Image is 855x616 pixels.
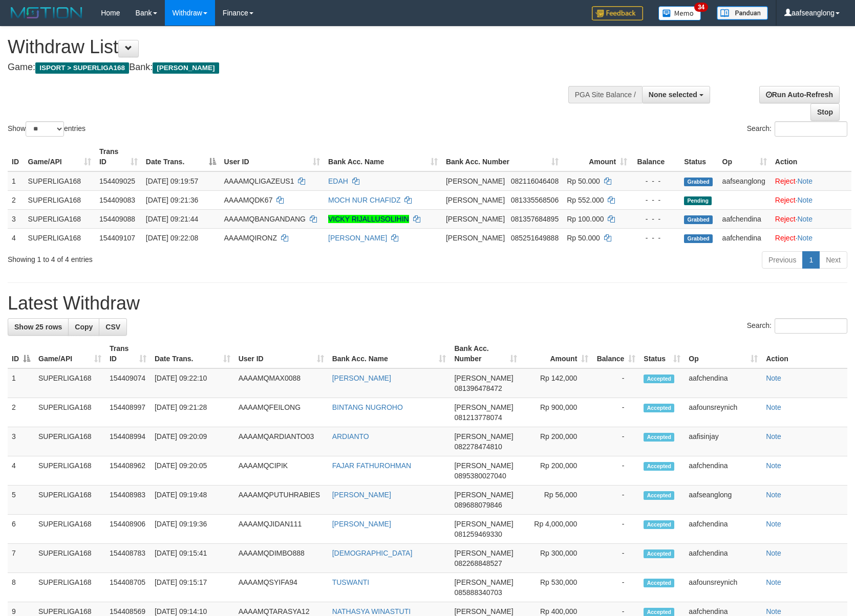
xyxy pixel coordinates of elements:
td: 4 [8,456,34,486]
span: 154409025 [99,177,135,185]
span: [DATE] 09:19:57 [146,177,198,185]
a: Run Auto-Refresh [759,86,840,103]
th: Bank Acc. Name: activate to sort column ascending [324,142,442,171]
th: Game/API: activate to sort column ascending [34,339,105,368]
td: · [771,209,851,228]
a: FAJAR FATHUROHMAN [332,461,412,470]
td: - [592,427,639,456]
a: MOCH NUR CHAFIDZ [328,196,401,204]
td: aafchendina [685,368,762,398]
td: - [592,398,639,427]
td: 154408994 [105,427,151,456]
td: [DATE] 09:19:48 [151,486,234,515]
td: Rp 530,000 [521,573,592,602]
a: Note [766,549,781,557]
a: Reject [775,215,796,223]
td: AAAAMQJIDAN111 [234,515,328,544]
input: Search: [775,318,847,334]
th: Bank Acc. Name: activate to sort column ascending [328,339,451,368]
span: Accepted [644,520,674,529]
img: MOTION_logo.png [8,5,85,20]
td: 6 [8,515,34,544]
span: [PERSON_NAME] [454,520,513,528]
span: Copy 0895380027040 to clipboard [454,472,506,480]
td: AAAAMQSYIFA94 [234,573,328,602]
span: Accepted [644,462,674,471]
td: - [592,456,639,486]
a: BINTANG NUGROHO [332,403,403,411]
a: NATHASYA WINASTUTI [332,607,411,615]
span: Rp 50.000 [567,177,600,185]
span: [PERSON_NAME] [446,234,505,242]
th: Op: activate to sort column ascending [718,142,771,171]
th: Balance [631,142,680,171]
div: - - - [635,233,676,243]
a: Note [797,196,813,204]
a: Previous [762,251,803,269]
a: EDAH [328,177,348,185]
th: ID [8,142,24,171]
span: [PERSON_NAME] [153,62,219,74]
a: Reject [775,196,796,204]
div: - - - [635,195,676,205]
span: Copy 081396478472 to clipboard [454,384,502,392]
td: [DATE] 09:21:28 [151,398,234,427]
span: [PERSON_NAME] [454,549,513,557]
td: 3 [8,209,24,228]
td: 154409074 [105,368,151,398]
td: 2 [8,398,34,427]
span: Copy 082278474810 to clipboard [454,443,502,451]
td: [DATE] 09:15:41 [151,544,234,573]
td: aafseanglong [685,486,762,515]
td: SUPERLIGA168 [24,209,95,228]
th: Amount: activate to sort column ascending [563,142,631,171]
span: AAAAMQDK67 [224,196,273,204]
td: [DATE] 09:19:36 [151,515,234,544]
td: Rp 300,000 [521,544,592,573]
span: Copy 089688079846 to clipboard [454,501,502,509]
td: · [771,171,851,191]
a: [DEMOGRAPHIC_DATA] [332,549,413,557]
td: Rp 200,000 [521,456,592,486]
span: AAAAMQLIGAZEUS1 [224,177,294,185]
img: Button%20Memo.svg [658,6,701,20]
span: [PERSON_NAME] [446,196,505,204]
td: 8 [8,573,34,602]
th: Date Trans.: activate to sort column descending [142,142,220,171]
a: Reject [775,177,796,185]
span: Copy 081259469330 to clipboard [454,530,502,538]
div: Showing 1 to 4 of 4 entries [8,250,349,265]
span: [DATE] 09:21:44 [146,215,198,223]
span: Accepted [644,579,674,587]
button: None selected [642,86,710,103]
span: AAAAMQIRONZ [224,234,277,242]
td: aafounsreynich [685,573,762,602]
a: Note [766,607,781,615]
div: - - - [635,176,676,186]
span: Rp 50.000 [567,234,600,242]
span: Copy [75,323,93,331]
th: ID: activate to sort column descending [8,339,34,368]
td: [DATE] 09:15:17 [151,573,234,602]
span: Copy 085251649888 to clipboard [511,234,559,242]
span: AAAAMQBANGANDANG [224,215,306,223]
span: Show 25 rows [14,323,62,331]
img: panduan.png [717,6,768,20]
a: CSV [99,318,127,336]
a: Note [766,491,781,499]
span: [PERSON_NAME] [454,607,513,615]
a: Note [766,374,781,382]
span: Copy 082268848527 to clipboard [454,559,502,567]
td: aafchendina [685,515,762,544]
td: - [592,573,639,602]
a: Note [797,177,813,185]
th: Amount: activate to sort column ascending [521,339,592,368]
img: Feedback.jpg [592,6,643,20]
td: Rp 56,000 [521,486,592,515]
td: AAAAMQFEILONG [234,398,328,427]
td: 7 [8,544,34,573]
h1: Withdraw List [8,37,560,57]
th: User ID: activate to sort column ascending [234,339,328,368]
th: Action [771,142,851,171]
span: 154409083 [99,196,135,204]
